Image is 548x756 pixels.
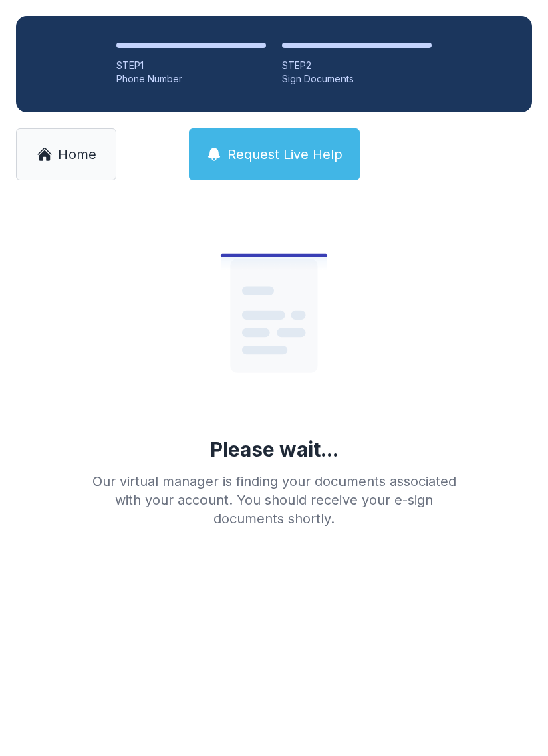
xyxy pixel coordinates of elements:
div: Please wait... [210,437,339,461]
div: Sign Documents [282,72,432,86]
div: Our virtual manager is finding your documents associated with your account. You should receive yo... [82,472,466,528]
span: Request Live Help [227,145,343,164]
span: Home [58,145,96,164]
div: STEP 2 [282,59,432,72]
div: Phone Number [116,72,266,86]
div: STEP 1 [116,59,266,72]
